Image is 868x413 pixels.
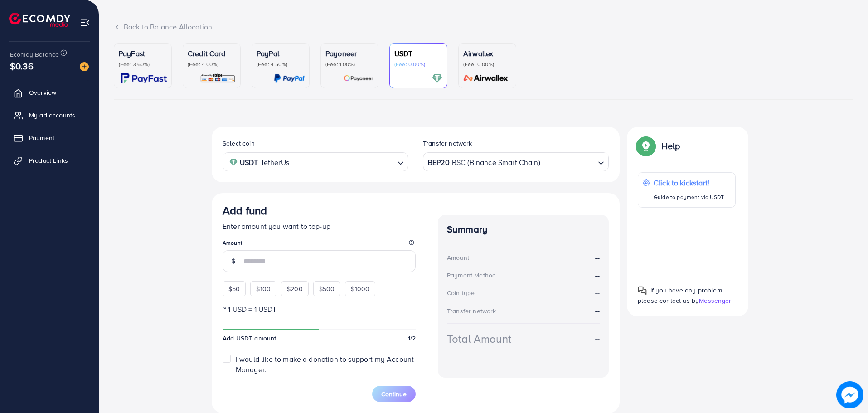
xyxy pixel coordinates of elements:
span: If you have any problem, please contact us by [638,286,723,305]
p: (Fee: 0.00%) [394,61,442,68]
p: (Fee: 3.60%) [119,61,167,68]
span: 1/2 [408,334,416,343]
img: card [432,73,442,83]
div: Search for option [423,152,609,171]
span: $200 [287,284,303,293]
img: Popup guide [638,138,654,154]
a: Product Links [7,151,92,170]
p: Click to kickstart! [654,177,724,188]
span: Messenger [699,296,731,305]
input: Search for option [541,155,594,169]
h3: Add fund [223,204,267,217]
span: $50 [228,284,240,293]
strong: -- [595,306,600,316]
span: My ad accounts [29,111,75,120]
strong: -- [595,253,600,263]
p: (Fee: 0.00%) [463,61,511,68]
a: Overview [7,83,92,102]
p: Guide to payment via USDT [654,192,724,203]
img: card [461,73,511,83]
button: Continue [372,386,416,402]
span: Continue [381,389,407,398]
div: Amount [447,253,469,262]
p: PayPal [257,48,305,59]
img: image [836,381,863,408]
p: (Fee: 4.50%) [257,61,305,68]
span: I would like to make a donation to support my Account Manager. [236,354,414,374]
input: Search for option [292,155,394,169]
span: $1000 [351,284,369,293]
strong: -- [595,288,600,298]
p: Airwallex [463,48,511,59]
label: Select coin [223,139,255,148]
span: $500 [319,284,335,293]
img: card [274,73,305,83]
div: Search for option [223,152,408,171]
strong: -- [595,334,600,344]
span: $0.36 [10,59,34,73]
legend: Amount [223,239,416,250]
h4: Summary [447,224,600,235]
p: Credit Card [188,48,236,59]
span: TetherUs [261,156,289,169]
strong: USDT [240,156,258,169]
p: (Fee: 4.00%) [188,61,236,68]
a: My ad accounts [7,106,92,124]
div: Coin type [447,288,475,297]
p: (Fee: 1.00%) [325,61,373,68]
div: Transfer network [447,306,496,316]
span: Add USDT amount [223,334,276,343]
span: Ecomdy Balance [10,50,59,59]
p: Enter amount you want to top-up [223,221,416,232]
span: BSC (Binance Smart Chain) [452,156,540,169]
div: Payment Method [447,271,496,280]
img: menu [80,17,90,28]
span: $100 [256,284,271,293]
img: card [344,73,373,83]
p: Help [661,141,680,151]
p: Payoneer [325,48,373,59]
div: Total Amount [447,331,511,347]
a: Payment [7,129,92,147]
p: USDT [394,48,442,59]
div: Back to Balance Allocation [114,22,853,32]
span: Product Links [29,156,68,165]
img: card [121,73,167,83]
img: card [200,73,236,83]
span: Payment [29,133,54,142]
strong: -- [595,270,600,281]
img: Popup guide [638,286,647,295]
img: logo [9,13,70,27]
p: PayFast [119,48,167,59]
label: Transfer network [423,139,472,148]
img: image [80,62,89,71]
p: ~ 1 USD = 1 USDT [223,304,416,315]
img: coin [229,158,238,166]
span: Overview [29,88,56,97]
strong: BEP20 [428,156,450,169]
